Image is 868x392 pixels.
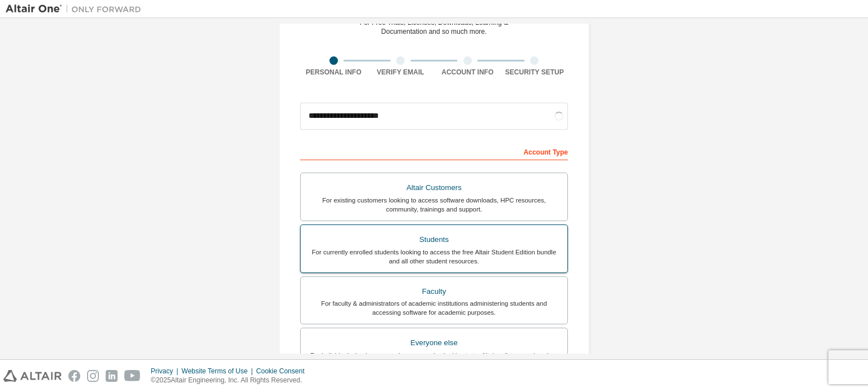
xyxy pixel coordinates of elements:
[307,248,561,266] div: For currently enrolled students looking to access the free Altair Student Edition bundle and all ...
[434,68,501,77] div: Account Info
[307,351,561,369] div: For individuals, businesses and everyone else looking to try Altair software and explore our prod...
[300,68,367,77] div: Personal Info
[307,335,561,351] div: Everyone else
[151,367,181,376] div: Privacy
[256,367,311,376] div: Cookie Consent
[68,370,80,382] img: facebook.svg
[367,68,435,77] div: Verify Email
[307,284,561,299] div: Faculty
[307,232,561,248] div: Students
[307,196,561,214] div: For existing customers looking to access software downloads, HPC resources, community, trainings ...
[151,376,311,385] p: © 2025 Altair Engineering, Inc. All Rights Reserved.
[307,180,561,196] div: Altair Customers
[6,3,147,15] img: Altair One
[360,18,509,36] div: For Free Trials, Licenses, Downloads, Learning & Documentation and so much more.
[106,370,118,382] img: linkedin.svg
[3,370,62,382] img: altair_logo.svg
[87,370,99,382] img: instagram.svg
[300,142,568,160] div: Account Type
[501,68,568,77] div: Security Setup
[124,370,141,382] img: youtube.svg
[307,299,561,317] div: For faculty & administrators of academic institutions administering students and accessing softwa...
[181,367,256,376] div: Website Terms of Use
